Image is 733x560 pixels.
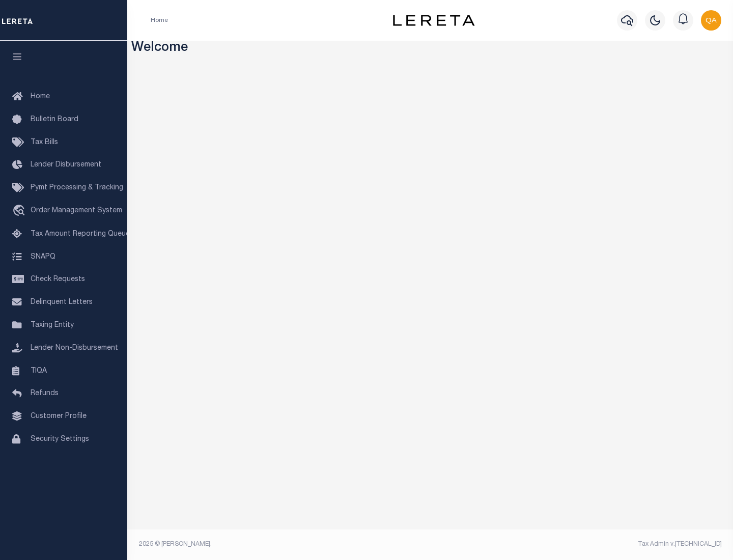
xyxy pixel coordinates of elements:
h3: Welcome [131,41,729,57]
span: Bulletin Board [31,116,78,123]
i: travel_explore [12,205,29,218]
div: 2025 © [PERSON_NAME]. [131,540,431,549]
div: Tax Admin v.[TECHNICAL_ID] [438,540,722,549]
span: Refunds [31,390,59,397]
span: Order Management System [31,207,122,214]
span: Delinquent Letters [31,299,93,306]
span: Customer Profile [31,413,87,420]
span: Tax Amount Reporting Queue [31,231,130,238]
img: svg+xml;base64,PHN2ZyB4bWxucz0iaHR0cDovL3d3dy53My5vcmcvMjAwMC9zdmciIHBvaW50ZXItZXZlbnRzPSJub25lIi... [701,10,721,31]
span: Pymt Processing & Tracking [31,184,123,191]
span: Tax Bills [31,139,58,146]
img: logo-dark.svg [393,15,474,26]
span: SNAPQ [31,253,55,260]
li: Home [151,16,168,25]
span: Home [31,93,50,100]
span: Security Settings [31,436,89,443]
span: TIQA [31,367,47,374]
span: Lender Non-Disbursement [31,345,118,352]
span: Check Requests [31,276,85,283]
span: Lender Disbursement [31,161,101,169]
span: Taxing Entity [31,322,74,329]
